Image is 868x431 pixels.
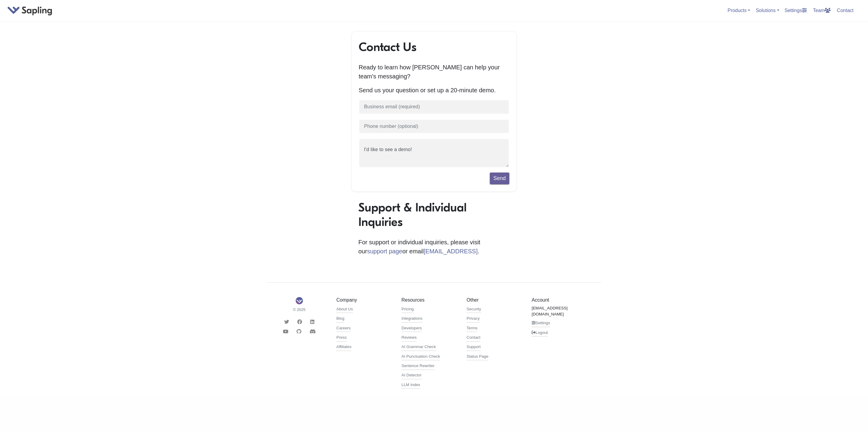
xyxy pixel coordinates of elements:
[297,329,301,334] i: Github
[728,8,750,13] a: Products
[424,248,478,255] a: [EMAIL_ADDRESS]
[467,306,481,313] a: Security
[283,329,288,334] i: Youtube
[490,173,509,184] button: Send
[810,5,833,15] a: Team
[532,330,548,337] a: Logout
[310,319,314,324] i: LinkedIn
[401,325,422,332] a: Developers
[336,315,344,323] a: Blog
[336,325,351,332] a: Careers
[359,40,509,54] h1: Contact Us
[532,320,550,327] a: Settings
[359,63,509,81] p: Ready to learn how [PERSON_NAME] can help your team's messaging?
[467,315,480,323] a: Privacy
[359,100,509,114] input: Business email (required)
[467,353,489,361] a: Status Page
[359,138,509,168] textarea: I'd like to see a demo!
[358,200,510,229] h1: Support & Individual Inquiries
[467,344,481,351] a: Support
[467,334,480,342] a: Contact
[401,353,440,361] a: AI Punctuation Check
[336,306,353,313] a: About Us
[532,305,588,318] a: [EMAIL_ADDRESS][DOMAIN_NAME]
[310,329,316,334] i: Discord
[401,372,422,379] a: AI Detector
[297,319,302,324] i: Facebook
[359,86,509,95] p: Send us your question or set up a 20-minute demo.
[271,307,327,312] small: © 2025
[467,297,523,303] h5: Other
[358,238,510,256] p: For support or individual inquiries, please visit our or email .
[336,297,392,303] h5: Company
[401,297,458,303] h5: Resources
[782,5,809,15] a: Settings
[401,382,420,389] a: LLM Index
[359,119,509,134] input: Phone number (optional)
[336,344,351,351] a: Affiliates
[467,325,477,332] a: Terms
[835,5,856,15] a: Contact
[401,363,435,370] a: Sentence Rewriter
[367,248,402,255] a: support page
[401,306,414,313] a: Pricing
[336,334,347,342] a: Press
[401,334,417,342] a: Reviews
[284,319,289,324] i: Twitter
[401,344,436,351] a: AI Grammar Check
[756,8,779,13] a: Solutions
[296,297,303,304] img: Sapling Logo
[401,315,423,323] a: Integrations
[532,297,588,303] h5: Account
